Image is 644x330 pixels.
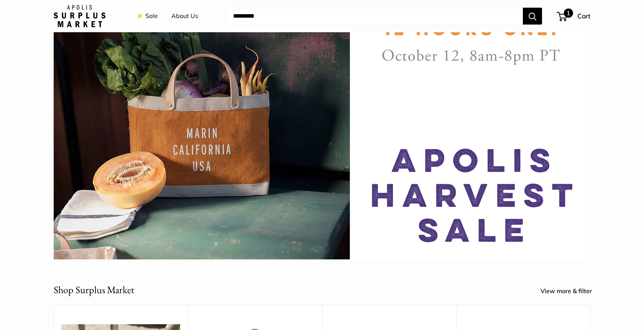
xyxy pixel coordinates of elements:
[540,285,600,297] a: View more & filter
[577,12,590,20] span: Cart
[136,10,158,22] a: ⚡️ Sale
[54,282,134,297] h2: Shop Surplus Market
[523,8,542,25] button: Search
[564,8,573,18] span: 1
[227,8,523,25] input: Search...
[171,10,198,22] a: About Us
[557,10,590,22] a: 1 Cart
[54,5,105,27] img: Apolis: Surplus Market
